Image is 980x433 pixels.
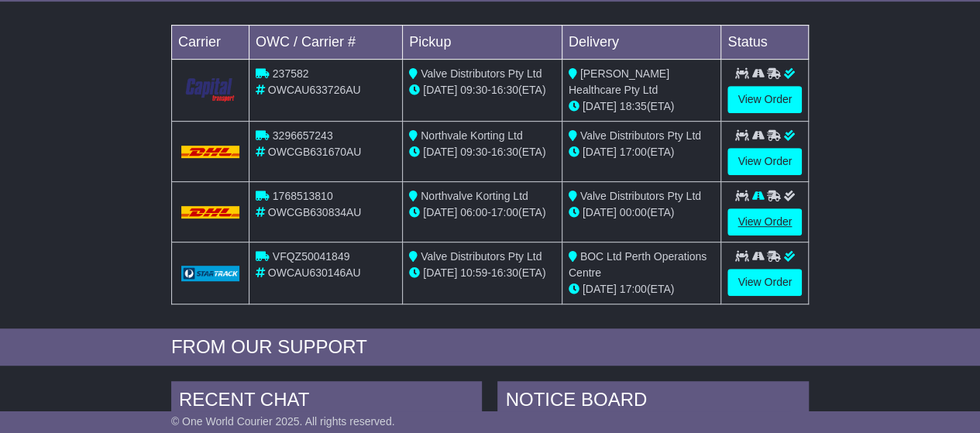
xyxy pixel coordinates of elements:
[423,206,457,218] span: [DATE]
[423,266,457,279] span: [DATE]
[583,100,617,112] span: [DATE]
[249,25,402,59] td: OWC / Carrier #
[421,190,528,202] span: Northvalve Korting Ltd
[403,25,562,59] td: Pickup
[491,84,518,96] span: 16:30
[421,250,542,263] span: Valve Distributors Pty Ltd
[569,67,669,96] span: [PERSON_NAME] Healthcare Pty Ltd
[423,84,457,96] span: [DATE]
[273,190,333,202] span: 1768513810
[409,204,555,221] div: - (ETA)
[171,25,249,59] td: Carrier
[268,146,362,158] span: OWCGB631670AU
[273,250,350,263] span: VFQZ50041849
[569,144,715,160] div: (ETA)
[181,206,239,218] img: DHL.png
[569,250,707,279] span: BOC Ltd Perth Operations Centre
[181,146,239,158] img: DHL.png
[181,266,239,281] img: GetCarrierServiceLogo
[727,148,802,175] a: View Order
[580,129,701,142] span: Valve Distributors Pty Ltd
[620,283,647,295] span: 17:00
[171,336,809,359] div: FROM OUR SUPPORT
[409,265,555,281] div: - (ETA)
[620,100,647,112] span: 18:35
[727,86,802,113] a: View Order
[491,146,518,158] span: 16:30
[421,67,542,80] span: Valve Distributors Pty Ltd
[273,67,309,80] span: 237582
[421,129,523,142] span: Northvale Korting Ltd
[583,206,617,218] span: [DATE]
[721,25,809,59] td: Status
[569,204,715,221] div: (ETA)
[409,82,555,98] div: - (ETA)
[171,381,483,423] div: RECENT CHAT
[268,266,361,279] span: OWCAU630146AU
[423,146,457,158] span: [DATE]
[491,206,518,218] span: 17:00
[171,415,395,428] span: © One World Courier 2025. All rights reserved.
[497,381,809,423] div: NOTICE BOARD
[460,146,487,158] span: 09:30
[460,206,487,218] span: 06:00
[491,266,518,279] span: 16:30
[569,98,715,115] div: (ETA)
[460,84,487,96] span: 09:30
[727,208,802,235] a: View Order
[580,190,701,202] span: Valve Distributors Pty Ltd
[268,84,361,96] span: OWCAU633726AU
[460,266,487,279] span: 10:59
[569,281,715,297] div: (ETA)
[620,146,647,158] span: 17:00
[620,206,647,218] span: 00:00
[273,129,333,142] span: 3296657243
[409,144,555,160] div: - (ETA)
[268,206,362,218] span: OWCGB630834AU
[583,146,617,158] span: [DATE]
[181,75,239,105] img: CapitalTransport.png
[583,283,617,295] span: [DATE]
[562,25,721,59] td: Delivery
[727,269,802,296] a: View Order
